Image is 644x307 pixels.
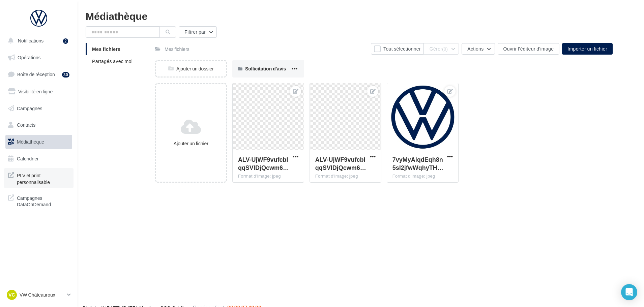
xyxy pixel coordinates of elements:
span: Partagés avec moi [92,58,133,64]
span: Médiathèque [17,139,44,145]
span: Visibilité en ligne [18,89,53,94]
div: 2 [63,38,68,44]
span: 7vyMyAlqdEqh8n5sI2jfwWqhyTHs05Ic-lyIXzZ0UiVe495fljlDJ057z2QnEk22NjB6lo05VeV7mxL4RA=s0 [392,156,443,171]
span: Notifications [18,38,43,43]
a: Boîte de réception30 [4,67,74,82]
span: ALV-UjWF9vufcbIqqSVlDjQcwm6lnkvhrzStOjL46j0ft_U2wuhcRxO5 [238,156,289,171]
div: Format d'image: jpeg [238,173,298,179]
div: Format d'image: jpeg [315,173,376,179]
a: Contacts [4,118,74,132]
span: Contacts [17,122,35,128]
a: Campagnes DataOnDemand [4,191,74,211]
a: Visibilité en ligne [4,85,74,99]
button: Notifications 2 [4,34,71,48]
span: Opérations [18,55,40,60]
p: VW Châteauroux [20,291,64,298]
span: Boîte de réception [17,71,55,77]
a: PLV et print personnalisable [4,168,74,188]
div: Ajouter un fichier [159,140,223,147]
div: Mes fichiers [165,46,189,53]
span: Importer un fichier [567,46,607,52]
span: Calendrier [17,156,39,161]
div: Open Intercom Messenger [621,284,637,300]
span: ALV-UjWF9vufcbIqqSVlDjQcwm6lnkvhrzStOjL46j0ft_U2wuhcRxO5 [315,156,366,171]
button: Filtrer par [179,26,217,38]
div: Ajouter un dossier [156,65,226,72]
a: Calendrier [4,152,74,166]
a: Opérations [4,51,74,65]
button: Importer un fichier [562,43,613,55]
div: Format d'image: jpeg [392,173,453,179]
button: Actions [462,43,495,55]
button: Tout sélectionner [371,43,424,55]
span: VC [8,291,15,298]
a: Campagnes [4,101,74,116]
a: VC VW Châteauroux [5,288,72,301]
div: Médiathèque [86,11,636,21]
span: Actions [467,46,484,52]
div: 30 [62,72,69,78]
a: Médiathèque [4,135,74,149]
button: Ouvrir l'éditeur d'image [498,43,560,55]
button: Gérer(0) [424,43,459,55]
span: Sollicitation d'avis [245,66,286,71]
span: Campagnes DataOnDemand [17,193,69,208]
span: (0) [442,46,448,52]
span: Mes fichiers [92,46,120,52]
span: Campagnes [17,105,42,111]
span: PLV et print personnalisable [17,171,69,185]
